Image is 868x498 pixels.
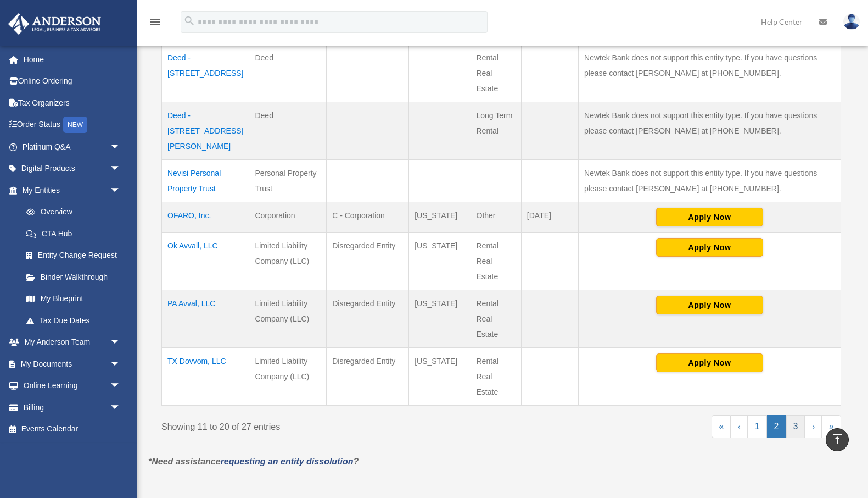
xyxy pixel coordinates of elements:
a: Online Learningarrow_drop_down [8,375,137,397]
div: NEW [63,117,87,133]
td: OFARO, Inc. [162,202,249,233]
td: Deed [249,45,327,102]
td: Deed [249,102,327,160]
span: arrow_drop_down [110,179,132,202]
i: search [183,15,195,27]
a: Last [822,415,841,438]
a: My Documentsarrow_drop_down [8,353,137,375]
button: Apply Now [656,208,763,226]
button: Apply Now [656,353,763,372]
td: Disregarded Entity [327,348,409,406]
td: Limited Liability Company (LLC) [249,233,327,290]
button: Apply Now [656,296,763,314]
a: vertical_align_top [826,428,849,451]
td: Deed - [STREET_ADDRESS] [162,45,249,102]
a: Previous [731,415,748,438]
a: 2 [767,415,786,438]
td: TX Dovvom, LLC [162,348,249,406]
td: [DATE] [521,202,578,233]
img: Anderson Advisors Platinum Portal [5,13,104,35]
a: My Anderson Teamarrow_drop_down [8,331,137,353]
a: Home [8,48,137,70]
a: Entity Change Request [15,245,132,267]
td: [US_STATE] [409,233,471,290]
td: Deed - [STREET_ADDRESS][PERSON_NAME] [162,102,249,160]
td: Corporation [249,202,327,233]
td: Newtek Bank does not support this entity type. If you have questions please contact [PERSON_NAME]... [579,160,841,202]
td: [US_STATE] [409,202,471,233]
i: menu [148,15,161,29]
td: Disregarded Entity [327,290,409,348]
div: Showing 11 to 20 of 27 entries [161,415,493,435]
i: vertical_align_top [831,433,844,446]
td: Rental Real Estate [471,45,521,102]
em: *Need assistance ? [148,457,359,466]
button: Apply Now [656,238,763,257]
a: First [712,415,731,438]
td: Newtek Bank does not support this entity type. If you have questions please contact [PERSON_NAME]... [579,45,841,102]
span: arrow_drop_down [110,136,132,158]
a: Tax Organizers [8,92,137,114]
img: User Pic [843,14,860,30]
a: menu [148,19,161,29]
td: C - Corporation [327,202,409,233]
a: 1 [748,415,767,438]
a: Platinum Q&Aarrow_drop_down [8,136,137,158]
a: Binder Walkthrough [15,266,132,288]
span: arrow_drop_down [110,396,132,419]
a: My Entitiesarrow_drop_down [8,179,132,201]
a: CTA Hub [15,223,132,245]
span: arrow_drop_down [110,353,132,375]
a: Next [805,415,822,438]
a: requesting an entity dissolution [221,457,354,466]
a: Order StatusNEW [8,114,137,136]
td: PA Avval, LLC [162,290,249,348]
a: 3 [786,415,805,438]
td: Ok Avvall, LLC [162,233,249,290]
a: Digital Productsarrow_drop_down [8,158,137,180]
td: Newtek Bank does not support this entity type. If you have questions please contact [PERSON_NAME]... [579,102,841,160]
td: Rental Real Estate [471,348,521,406]
td: Rental Real Estate [471,233,521,290]
span: arrow_drop_down [110,158,132,180]
td: Disregarded Entity [327,233,409,290]
a: Events Calendar [8,418,137,440]
td: Other [471,202,521,233]
span: arrow_drop_down [110,375,132,397]
a: Online Ordering [8,70,137,92]
a: Billingarrow_drop_down [8,396,137,418]
td: [US_STATE] [409,348,471,406]
span: arrow_drop_down [110,331,132,354]
td: Nevisi Personal Property Trust [162,160,249,202]
td: Personal Property Trust [249,160,327,202]
td: Limited Liability Company (LLC) [249,348,327,406]
a: Tax Due Dates [15,309,132,331]
td: Rental Real Estate [471,290,521,348]
a: My Blueprint [15,288,132,310]
td: Limited Liability Company (LLC) [249,290,327,348]
td: [US_STATE] [409,290,471,348]
td: Long Term Rental [471,102,521,160]
a: Overview [15,201,126,223]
